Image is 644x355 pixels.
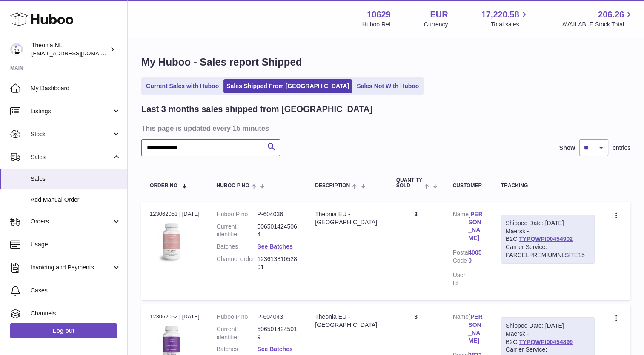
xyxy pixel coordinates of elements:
span: Add Manual Order [31,196,121,204]
span: Listings [31,107,112,115]
a: [PERSON_NAME] [468,210,484,243]
a: See Batches [257,346,292,352]
span: Huboo P no [217,183,249,189]
dd: P-604036 [257,210,298,218]
div: Huboo Ref [362,20,391,29]
a: Sales Shipped From [GEOGRAPHIC_DATA] [223,79,352,93]
h3: This page is updated every 15 minutes [141,123,628,133]
span: Total sales [491,20,529,29]
h2: Last 3 months sales shipped from [GEOGRAPHIC_DATA] [141,103,372,115]
dt: Current identifier [217,223,258,239]
a: Sales Not With Huboo [354,79,422,93]
a: [PERSON_NAME] [468,313,484,345]
div: Theonia EU - [GEOGRAPHIC_DATA] [315,313,379,329]
a: Current Sales with Huboo [143,79,222,93]
div: 123062053 | [DATE] [150,210,200,218]
span: My Dashboard [31,84,121,92]
div: Theonia EU - [GEOGRAPHIC_DATA] [315,210,379,226]
dt: Current identifier [217,325,258,341]
dd: 12361381052801 [257,255,298,271]
span: Cases [31,286,121,295]
span: Sales [31,153,112,161]
img: 106291725893222.jpg [150,220,192,263]
span: Stock [31,130,112,138]
a: 206.26 AVAILABLE Stock Total [562,9,634,29]
h1: My Huboo - Sales report Shipped [141,55,630,69]
a: See Batches [257,243,292,250]
span: Quantity Sold [396,177,423,189]
div: 123062052 | [DATE] [150,313,200,321]
label: Show [559,144,575,152]
dt: Name [452,313,468,347]
div: Shipped Date: [DATE] [506,322,590,330]
dt: Huboo P no [217,210,258,218]
div: Tracking [501,183,595,189]
dt: User Id [452,271,468,287]
a: 40050 [468,249,484,265]
span: Order No [150,183,177,189]
span: entries [613,144,630,152]
dt: Huboo P no [217,313,258,321]
span: 17,220.58 [481,9,519,20]
span: Orders [31,218,112,226]
dt: Postal Code [452,249,468,267]
img: info@wholesomegoods.eu [10,43,23,56]
div: Carrier Service: PARCELPREMIUMNLSITE15 [506,243,590,259]
strong: EUR [430,9,448,20]
span: Sales [31,175,121,183]
dd: 5065014245064 [257,223,298,239]
a: TYPQWPI00454902 [519,235,573,242]
span: Invoicing and Payments [31,263,112,272]
dd: P-604043 [257,313,298,321]
dt: Batches [217,345,258,353]
a: Log out [10,323,117,338]
span: Channels [31,309,121,318]
strong: 10629 [367,9,391,20]
a: TYPQWPI00454899 [519,338,573,345]
div: Theonia NL [31,41,108,57]
span: 206.26 [598,9,624,20]
div: Customer [452,183,484,189]
span: Description [315,183,350,189]
span: [EMAIL_ADDRESS][DOMAIN_NAME] [31,50,125,57]
span: Usage [31,240,121,249]
dd: 5065014245019 [257,325,298,341]
dt: Channel order [217,255,258,271]
a: 17,220.58 Total sales [481,9,529,29]
div: Currency [424,20,448,29]
dt: Batches [217,243,258,251]
td: 3 [388,202,444,300]
div: Maersk - B2C: [501,215,595,264]
dt: Name [452,210,468,245]
span: AVAILABLE Stock Total [562,20,634,29]
div: Shipped Date: [DATE] [506,219,590,227]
